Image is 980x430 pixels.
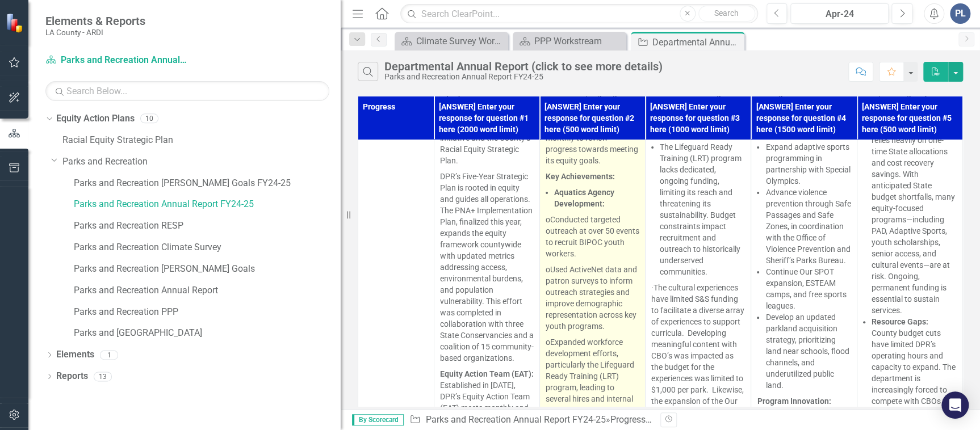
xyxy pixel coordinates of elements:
strong: Equity Action Team (EAT): [440,369,534,378]
a: Parks and [GEOGRAPHIC_DATA] [74,327,341,340]
div: Departmental Annual Report (click to see more details) [652,35,742,49]
a: Parks and Recreation Annual Report FY24-25 [45,54,187,67]
a: Climate Survey Workstream [397,34,505,48]
a: Parks and Recreation Annual Report FY24-25 [74,198,341,211]
li: The Lifeguard Ready Training (LRT) program lacks dedicated, ongoing funding, limiting its reach a... [660,141,745,277]
span: Search [714,9,739,18]
input: Search ClearPoint... [400,4,757,24]
span: Elements & Reports [45,14,145,28]
li: Continue Our SPOT expansion, ESTEAM camps, and free sports leagues. [765,266,851,311]
p: o Used ActiveNet data and patron surveys to inform outreach strategies and improve demographic re... [546,262,639,334]
li: Develop an updated parkland acquisition strategy, prioritizing land near schools, flood channels,... [765,311,851,391]
div: 1 [100,350,118,360]
div: Climate Survey Workstream [416,34,505,48]
a: PPP Workstream [516,34,623,48]
li: Advance violence prevention through Safe Passages and Safe Zones, in coordination with the Office... [765,187,851,266]
strong: Key Achievements: [546,172,615,181]
div: 13 [94,372,112,381]
div: Open Intercom Messenger [941,391,969,419]
p: o Expanded workforce development efforts, particularly the Lifeguard Ready Training (LRT) program... [546,334,639,418]
strong: Resource Gaps: [872,317,928,326]
a: Parks and Recreation Annual Report FY24-25 [425,414,605,425]
a: Parks and Recreation RESP [74,220,341,233]
a: Racial Equity Strategic Plan [62,134,341,147]
strong: Program Innovation: [757,397,831,406]
div: Apr-24 [794,7,885,21]
p: DPR’s Five-Year Strategic Plan is rooted in equity and guides all operations. The PNA+ Implementa... [440,168,534,366]
strong: Aquatics Agency Development: [554,188,614,208]
p: o Conducted targeted outreach at over 50 events to recruit BIPOC youth workers. [546,212,639,262]
button: Apr-24 [790,3,889,24]
a: Parks and Recreation PPP [74,306,341,319]
a: Equity Action Plans [56,112,135,125]
input: Search Below... [45,81,329,101]
div: PPP Workstream [534,34,623,48]
a: Progress [610,414,651,425]
a: Parks and Recreation [62,155,341,168]
button: Search [698,6,755,22]
small: LA County - ARDI [45,28,145,37]
a: Parks and Recreation Climate Survey [74,241,341,254]
li: Expand adaptive sports programming in partnership with Special Olympics. [765,141,851,187]
div: Parks and Recreation Annual Report FY24-25 [384,73,662,81]
img: ClearPoint Strategy [6,13,26,33]
a: Parks and Recreation [PERSON_NAME] Goals [74,263,341,276]
div: Departmental Annual Report (click to see more details) [384,60,662,73]
a: Parks and Recreation Annual Report [74,284,341,297]
a: Elements [56,348,94,361]
button: PL [950,3,970,24]
li: DPR’s programming relies heavily on one-time State allocations and cost recovery savings. With an... [872,112,957,316]
a: Parks and Recreation [PERSON_NAME] Goals FY24-25 [74,177,341,190]
div: 10 [140,114,158,124]
a: Reports [56,370,88,383]
span: By Scorecard [352,414,404,425]
div: » » [409,414,652,427]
